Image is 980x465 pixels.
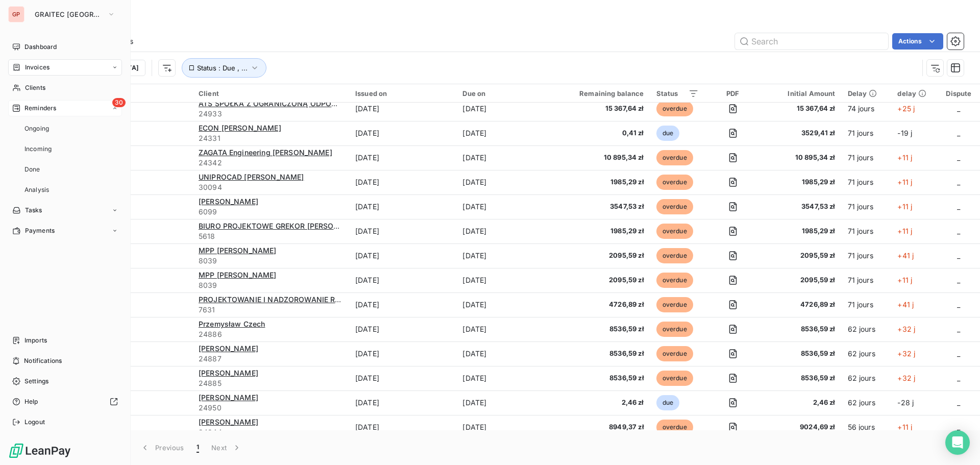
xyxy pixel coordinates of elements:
[842,170,892,194] td: 71 jours
[199,197,258,206] span: [PERSON_NAME]
[656,248,693,263] span: overdue
[199,295,519,304] span: PROJEKTOWANIE I NADZOROWANIE ROBÓT BUDOWLANYCH" PROMAK" [PERSON_NAME]
[570,153,644,163] span: 10 895,34 zł
[24,377,48,386] span: Settings
[456,219,563,243] td: [DATE]
[767,226,835,236] span: 1985,29 zł
[199,369,258,377] span: [PERSON_NAME]
[570,177,644,187] span: 1985,29 zł
[957,251,960,260] span: _
[24,397,38,406] span: Help
[570,128,644,138] span: 0,41 zł
[711,89,754,97] div: PDF
[199,354,343,364] span: 24887
[957,325,960,333] span: _
[842,292,892,317] td: 71 jours
[8,443,71,459] img: Logo LeanPay
[767,422,835,432] span: 9024,69 zł
[199,271,277,279] span: MPP [PERSON_NAME]
[656,126,679,141] span: due
[897,423,912,431] span: +11 j
[24,356,62,365] span: Notifications
[944,89,974,97] div: Dispute
[134,437,190,458] button: Previous
[656,420,693,435] span: overdue
[349,366,456,390] td: [DATE]
[656,346,693,361] span: overdue
[199,403,343,413] span: 24950
[570,373,644,383] span: 8536,59 zł
[349,415,456,439] td: [DATE]
[656,297,693,312] span: overdue
[199,89,343,97] div: Client
[199,320,265,328] span: Przemysław Czech
[570,275,644,285] span: 2095,59 zł
[957,104,960,113] span: _
[767,104,835,114] span: 15 367,64 zł
[25,63,50,72] span: Invoices
[842,243,892,268] td: 71 jours
[349,341,456,366] td: [DATE]
[842,194,892,219] td: 71 jours
[897,104,915,113] span: +25 j
[735,33,888,50] input: Search
[656,371,693,386] span: overdue
[767,153,835,163] span: 10 895,34 zł
[767,89,835,97] div: Initial Amount
[24,165,40,174] span: Done
[25,226,55,235] span: Payments
[656,273,693,288] span: overdue
[656,101,693,116] span: overdue
[656,322,693,337] span: overdue
[199,329,343,339] span: 24886
[957,423,960,431] span: _
[767,373,835,383] span: 8536,59 zł
[24,418,45,427] span: Logout
[24,104,56,113] span: Reminders
[570,300,644,310] span: 4726,89 zł
[842,366,892,390] td: 62 jours
[842,219,892,243] td: 71 jours
[456,415,563,439] td: [DATE]
[957,129,960,137] span: _
[957,227,960,235] span: _
[957,276,960,284] span: _
[570,104,644,114] span: 15 367,64 zł
[767,300,835,310] span: 4726,89 zł
[848,89,886,97] div: Delay
[456,243,563,268] td: [DATE]
[349,292,456,317] td: [DATE]
[24,336,47,345] span: Imports
[199,133,343,143] span: 24331
[349,194,456,219] td: [DATE]
[945,430,970,455] div: Open Intercom Messenger
[842,268,892,292] td: 71 jours
[456,145,563,170] td: [DATE]
[656,89,699,97] div: Status
[570,324,644,334] span: 8536,59 zł
[355,89,450,97] div: Issued on
[897,153,912,162] span: +11 j
[767,398,835,408] span: 2,46 zł
[24,124,49,133] span: Ongoing
[456,390,563,415] td: [DATE]
[199,418,258,426] span: [PERSON_NAME]
[842,96,892,121] td: 74 jours
[190,437,205,458] button: 1
[199,182,343,192] span: 30094
[957,374,960,382] span: _
[842,317,892,341] td: 62 jours
[842,145,892,170] td: 71 jours
[349,121,456,145] td: [DATE]
[199,305,343,315] span: 7631
[456,317,563,341] td: [DATE]
[656,395,679,410] span: due
[897,202,912,211] span: +11 j
[570,422,644,432] span: 8949,37 zł
[349,317,456,341] td: [DATE]
[456,121,563,145] td: [DATE]
[897,178,912,186] span: +11 j
[767,128,835,138] span: 3529,41 zł
[199,344,258,353] span: [PERSON_NAME]
[349,219,456,243] td: [DATE]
